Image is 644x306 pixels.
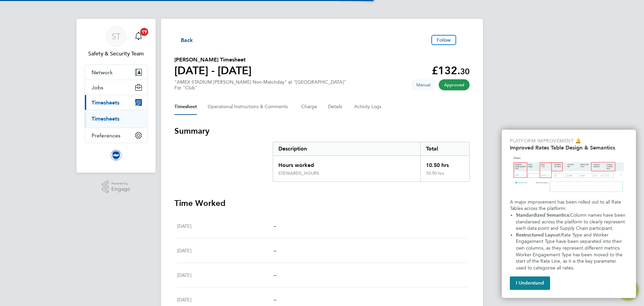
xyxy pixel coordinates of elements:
[420,156,469,171] div: 10.50 hrs
[174,64,252,77] h1: [DATE] - [DATE]
[510,154,628,196] img: Updated Rates Table Design & Semantics
[76,19,156,173] nav: Main navigation
[274,272,276,278] span: –
[274,296,276,303] span: –
[111,181,130,186] span: Powered by
[437,37,451,43] span: Follow
[111,150,121,161] img: brightonandhovealbion-logo-retina.png
[301,99,317,115] button: Charge
[510,276,550,290] button: I Understand
[516,212,570,218] strong: Standardized Semantics:
[177,296,274,304] div: [DATE]
[274,247,276,254] span: –
[432,64,470,77] app-decimal: £132.
[85,50,148,58] span: Safety & Security Team
[85,26,148,58] a: Go to account details
[85,150,148,161] a: Go to home page
[510,138,628,144] p: Platform Improvement 🔔
[140,28,148,36] span: 19
[174,85,346,91] div: For "Club"
[459,38,470,42] button: Timesheets Menu
[278,171,319,176] div: STEWARDS_HOURS
[502,130,636,298] div: Improved Rate Table Semantics
[174,99,197,115] button: Timesheet
[273,156,420,171] div: Hours worked
[177,222,274,230] div: [DATE]
[273,142,420,156] div: Description
[328,99,343,115] button: Details
[460,67,470,76] span: 30
[92,132,120,139] span: Preferences
[510,144,628,151] h2: Improved Rates Table Design & Semantics
[516,232,624,271] span: Rate Type and Worker Engagement Type have been separated into their own columns, as they represen...
[354,99,382,115] button: Activity Logs
[420,142,469,156] div: Total
[174,126,470,136] h3: Summary
[177,271,274,279] div: [DATE]
[516,212,627,231] span: Column names have been standarised across the platform to clearly represent each data point and S...
[92,69,113,76] span: Network
[112,32,121,41] span: ST
[92,116,119,122] a: Timesheets
[274,223,276,229] span: –
[92,84,103,91] span: Jobs
[439,79,470,90] span: This timesheet has been approved.
[181,36,193,44] span: Back
[420,171,469,181] div: 10.50 hrs
[177,247,274,255] div: [DATE]
[273,142,470,182] div: Summary
[174,198,470,209] h3: Time Worked
[510,199,628,212] p: A major improvement has been rolled out to all Rate Tables across the platform:
[516,232,561,238] strong: Restructured Layout:
[174,79,346,91] div: "AMEX STADIUM [PERSON_NAME] Non-Matchday" at "[GEOGRAPHIC_DATA]"
[92,99,119,106] span: Timesheets
[208,99,290,115] button: Operational Instructions & Comments
[411,79,436,90] span: This timesheet was manually created.
[174,56,252,64] h2: [PERSON_NAME] Timesheet
[111,186,130,192] span: Engage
